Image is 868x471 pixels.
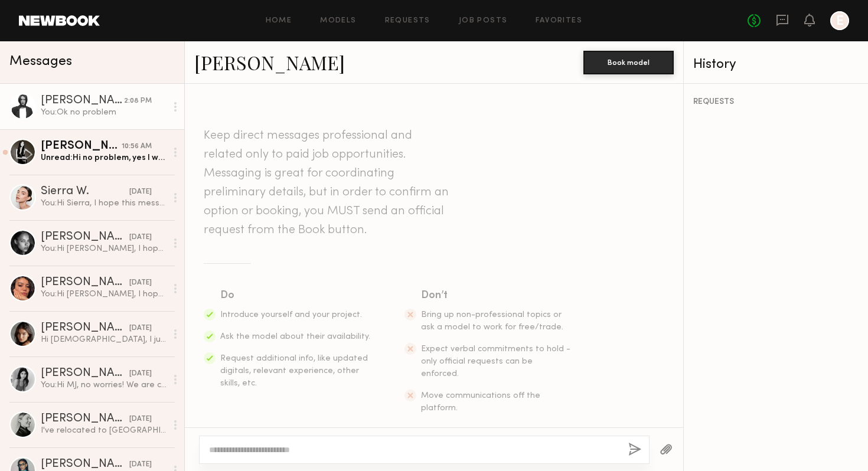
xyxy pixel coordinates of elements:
div: [PERSON_NAME] [41,413,129,425]
div: [PERSON_NAME] [41,277,129,289]
div: [PERSON_NAME] [41,459,129,470]
div: Don’t [421,287,572,304]
div: [DATE] [129,459,152,470]
span: Move communications off the platform. [421,392,540,412]
button: Book model [583,51,674,74]
div: You: Ok no problem [41,107,167,118]
div: 10:56 AM [122,141,152,152]
span: Introduce yourself and your project. [220,311,362,319]
div: [PERSON_NAME] [41,140,122,152]
div: You: Hi Sierra, I hope this message finds you well. I’m reaching out on behalf of [PERSON_NAME], ... [41,198,167,209]
div: History [693,58,859,71]
div: REQUESTS [693,98,859,106]
div: [PERSON_NAME] [41,368,129,380]
div: [DATE] [129,232,152,243]
div: I've relocated to [GEOGRAPHIC_DATA] and have been traveling between there and [GEOGRAPHIC_DATA]. ... [41,425,167,436]
div: [DATE] [129,277,152,289]
a: Favorites [536,17,582,25]
a: E [830,11,849,30]
div: [DATE] [129,414,152,425]
a: Job Posts [459,17,508,25]
div: You: Hi MJ, no worries! We are continuously shooting and always looking for additional models - l... [41,380,167,391]
div: [DATE] [129,323,152,334]
span: Request additional info, like updated digitals, relevant experience, other skills, etc. [220,355,368,387]
div: Hi [DEMOGRAPHIC_DATA], I just signed in! [41,334,167,345]
span: Messages [9,55,72,68]
div: 2:08 PM [124,96,152,107]
a: Requests [385,17,430,25]
div: [PERSON_NAME] [41,322,129,334]
div: You: Hi [PERSON_NAME], I hope this message finds you well. I’m reaching out on behalf of [PERSON_... [41,243,167,254]
div: Do [220,287,371,304]
header: Keep direct messages professional and related only to paid job opportunities. Messaging is great ... [204,126,452,240]
span: Expect verbal commitments to hold - only official requests can be enforced. [421,345,570,378]
span: Ask the model about their availability. [220,333,370,341]
div: [PERSON_NAME] [41,231,129,243]
div: Unread: Hi no problem, yes I would be available! My phone number is [PHONE_NUMBER] just in case! [41,152,167,163]
a: Models [320,17,356,25]
a: Book model [583,57,674,67]
a: [PERSON_NAME] [194,50,345,75]
span: Bring up non-professional topics or ask a model to work for free/trade. [421,311,563,331]
div: [DATE] [129,187,152,198]
div: You: Hi [PERSON_NAME], I hope this message finds you well. I’m reaching out on behalf of [PERSON_... [41,289,167,300]
div: [DATE] [129,368,152,380]
div: [PERSON_NAME] [41,95,124,107]
div: Sierra W. [41,186,129,198]
a: Home [266,17,292,25]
